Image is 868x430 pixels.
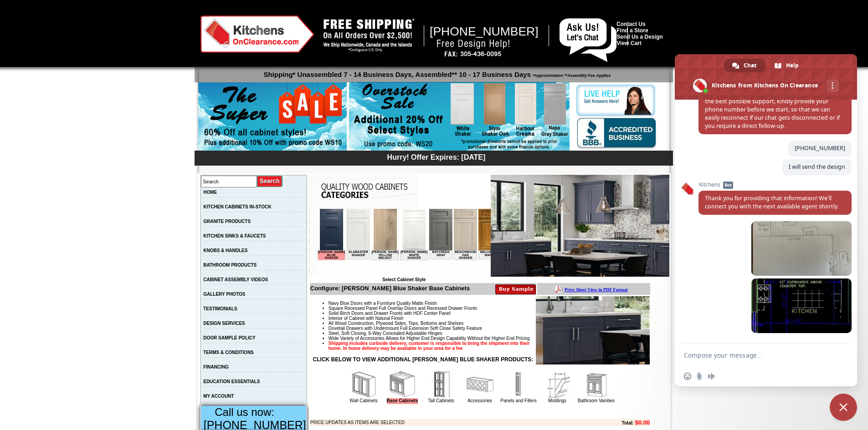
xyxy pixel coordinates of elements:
span: Navy Blue Doors with a Furniture Quality Matte Finish [329,301,437,306]
a: DOOR SAMPLE POLICY [203,335,255,340]
b: Configure: [PERSON_NAME] Blue Shaker Base Cabinets [310,285,470,292]
a: KITCHEN CABINETS IN-STOCK [203,204,271,209]
span: *Approximation **Assembly Fee Applies [531,71,611,78]
td: Bellmonte Maple [161,41,184,51]
img: Wall Cabinets [350,371,377,398]
td: PRICE UPDATES AS ITEMS ARE SELECTED [310,419,572,426]
a: Send Us a Design [616,34,663,40]
a: Price Sheet View in PDF Format [10,1,74,9]
span: Audio message [708,373,715,380]
a: TERMS & CONDITIONS [203,350,254,355]
a: CABINET ASSEMBLY VIDEOS [203,277,268,282]
span: Solid Birch Doors and Drawer Fronts with HDF Center Panel [329,311,451,316]
a: Bathroom Vanities [578,398,615,403]
img: Panels and Fillers [505,371,532,398]
span: Kitchens [699,182,852,188]
textarea: Compose your message... [684,351,828,359]
a: HOME [203,190,217,195]
strong: Shipping includes curbside delivery, customer is responsible to bring the shipment into their hom... [329,341,530,351]
img: Accessories [466,371,493,398]
div: Close chat [830,394,857,421]
a: Panels and Fillers [500,398,536,403]
a: Accessories [467,398,492,403]
span: Help [786,59,799,72]
div: Chat [724,59,765,72]
a: KITCHEN SINKS & FAUCETS [203,233,266,238]
img: Product Image [536,296,650,364]
span: Steel, Soft Closing, 6-Way Concealed Adjustable Hinges [329,331,442,336]
span: [PHONE_NUMBER] [430,25,539,38]
div: More channels [827,80,839,92]
a: Tall Cabinets [428,398,454,403]
a: Moldings [548,398,566,403]
b: Total: [621,420,633,425]
a: TESTIMONIALS [203,306,237,311]
a: EDUCATION ESSENTIALS [203,379,260,384]
a: View Cart [616,40,641,46]
span: Dovetail Drawers with Undermount Full Extension Soft Close Safety Feature [329,326,482,331]
a: MY ACCOUNT [203,394,234,399]
a: GALLERY PHOTOS [203,292,245,297]
b: $0.00 [635,419,650,426]
a: Wall Cabinets [349,398,377,403]
input: Submit [257,175,283,187]
a: BATHROOM PRODUCTS [203,263,257,268]
iframe: Browser incompatible [318,209,491,277]
p: Shipping* Unassembled 7 - 14 Business Days, Assembled** 10 - 17 Business Days [199,66,673,78]
span: Wide Variety of Accessories Allows for Higher End Design Capability Without the Higher End Pricing [329,336,530,341]
span: Insert an emoji [684,373,691,380]
span: Interior of Cabinet with Natural Finish [329,316,404,321]
span: Chat [744,59,756,72]
img: Base Cabinets [389,371,416,398]
span: Send a file [696,373,703,380]
a: KNOBS & HANDLES [203,248,247,253]
span: Square Recessed Panel Full Overlay Doors and Recessed Drawer Fronts [329,306,477,311]
img: Moldings [544,371,571,398]
span: Call us now: [215,406,274,418]
span: I will send the design [789,163,845,171]
strong: CLICK BELOW TO VIEW ADDITIONAL [PERSON_NAME] BLUE SHAKER PRODUCTS: [313,356,534,363]
a: Contact Us [616,21,645,27]
a: GRANITE PRODUCTS [203,219,251,224]
img: Kitchens on Clearance Logo [200,15,314,53]
a: DESIGN SERVICES [203,321,245,326]
b: Price Sheet View in PDF Format [10,4,74,9]
img: Tall Cabinets [427,371,455,398]
a: Find a Store [616,27,648,34]
span: [PHONE_NUMBER] [795,144,845,152]
span: Bot [723,182,733,189]
a: Base Cabinets [387,398,418,404]
span: Please hold for the next available agent. To ensure the best possible support, kindly provide you... [705,89,841,130]
a: FINANCING [203,364,229,369]
span: All Wood Construction, Plywood Sides, Tops, Bottoms and Shelves [329,321,463,326]
div: Hurry! Offer Expires: [DATE] [199,152,673,162]
img: pdf.png [1,2,9,10]
img: Belton Blue Shaker [491,175,669,277]
div: Help [766,59,808,72]
img: Bathroom Vanities [582,371,610,398]
span: Thank you for providing that information! We'll connect you with the next available agent shortly. [705,194,839,210]
b: Select Cabinet Style [382,277,426,282]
